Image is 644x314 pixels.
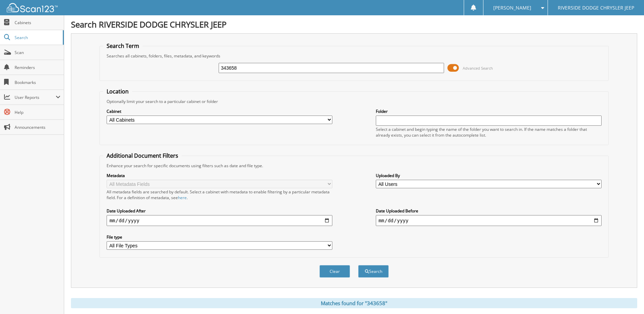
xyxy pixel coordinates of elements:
[107,234,332,240] label: File type
[558,6,634,10] span: RIVERSIDE DODGE CHRYSLER JEEP
[107,189,332,200] div: All metadata fields are searched by default. Select a cabinet with metadata to enable filtering b...
[15,35,59,40] span: Search
[358,265,389,278] button: Search
[7,3,58,12] img: scan123-logo-white.svg
[107,208,332,214] label: Date Uploaded After
[15,20,60,25] span: Cabinets
[376,126,602,138] div: Select a cabinet and begin typing the name of the folder you want to search in. If the name match...
[15,94,56,100] span: User Reports
[493,6,531,10] span: [PERSON_NAME]
[103,99,605,104] div: Optionally limit your search to a particular cabinet or folder
[71,19,637,30] h1: Search RIVERSIDE DODGE CHRYSLER JEEP
[178,195,187,200] a: here
[103,53,605,59] div: Searches all cabinets, folders, files, metadata, and keywords
[15,50,60,55] span: Scan
[107,215,332,226] input: start
[463,66,493,71] span: Advanced Search
[103,42,143,50] legend: Search Term
[610,281,644,314] iframe: Chat Widget
[376,173,602,178] label: Uploaded By
[103,163,605,169] div: Enhance your search for specific documents using filters such as date and file type.
[15,109,60,115] span: Help
[15,80,60,85] span: Bookmarks
[107,108,332,114] label: Cabinet
[319,265,350,278] button: Clear
[103,152,182,159] legend: Additional Document Filters
[376,215,602,226] input: end
[376,208,602,214] label: Date Uploaded Before
[107,173,332,178] label: Metadata
[15,65,60,70] span: Reminders
[15,124,60,130] span: Announcements
[376,108,602,114] label: Folder
[71,298,637,308] div: Matches found for "343658"
[103,88,132,95] legend: Location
